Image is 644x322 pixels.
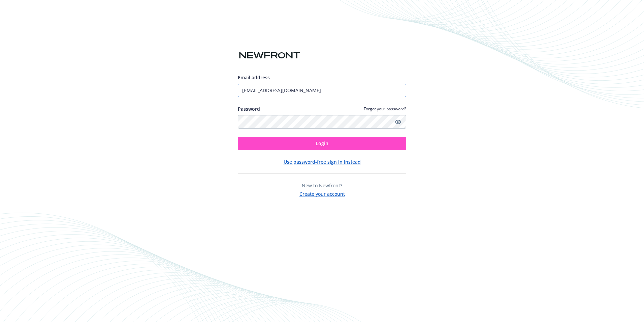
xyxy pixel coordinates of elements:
a: Forgot your password? [364,106,406,112]
button: Use password-free sign in instead [284,158,361,165]
button: Create your account [299,189,345,197]
span: Email address [238,74,270,81]
input: Enter your password [238,115,406,129]
span: New to Newfront? [302,182,342,189]
input: Enter your email [238,84,406,97]
img: Newfront logo [238,50,301,61]
label: Password [238,105,260,112]
button: Login [238,137,406,150]
a: Show password [394,118,402,126]
span: Login [316,140,328,146]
